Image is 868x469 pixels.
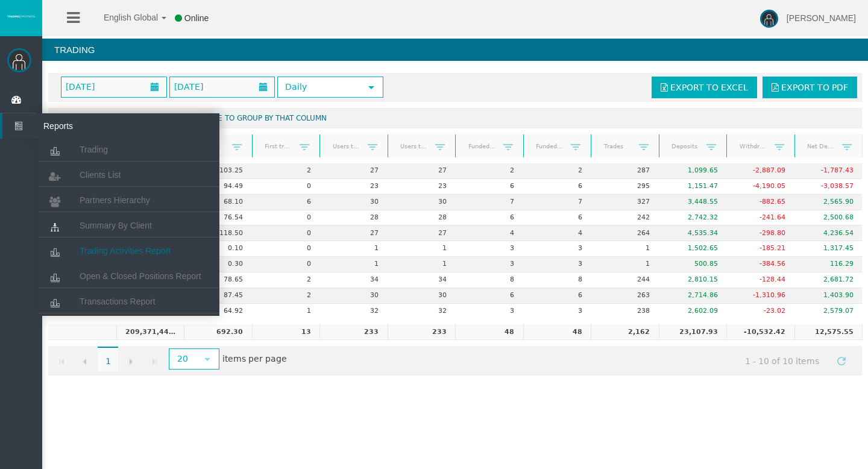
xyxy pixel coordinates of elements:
td: 0 [252,225,320,241]
td: 23,107.93 [659,324,727,340]
td: 4 [455,225,523,241]
td: 4 [523,225,591,241]
td: 2,162 [591,324,659,340]
td: 209,371,445.44 [116,324,184,340]
a: Net Deposits [800,138,842,154]
td: 6 [523,210,591,226]
td: 6 [455,179,523,195]
td: 2 [455,163,523,179]
td: 6 [523,288,591,304]
h4: Trading [42,39,868,61]
td: 8 [523,272,591,288]
td: 3 [455,257,523,272]
a: Withdrawals USD [732,138,774,154]
td: 3,448.55 [659,195,727,210]
td: 116.29 [794,257,863,272]
a: Go to the last page [143,350,165,371]
td: -128.44 [726,272,794,288]
td: 2 [252,163,320,179]
span: Export to PDF [781,83,848,92]
td: 2,681.72 [794,272,863,288]
td: 2,810.15 [659,272,727,288]
td: 0 [252,241,320,257]
td: 13 [252,324,320,340]
span: 1 - 10 of 10 items [734,350,831,372]
td: 1,099.65 [659,163,727,179]
td: 28 [319,210,388,226]
td: -298.80 [726,225,794,241]
td: -4,190.05 [726,179,794,195]
td: 27 [319,225,388,241]
td: 692.30 [184,324,252,340]
span: Export to Excel [670,83,748,92]
td: 0 [252,257,320,272]
a: First trade [257,138,300,154]
a: Go to the next page [120,350,142,371]
td: 1 [388,257,456,272]
td: 30 [319,195,388,210]
td: 263 [591,288,659,304]
td: 6 [252,195,320,210]
td: 23 [319,179,388,195]
a: Users traded [325,138,367,154]
span: Summary By Client [80,221,152,230]
td: 2,742.32 [659,210,727,226]
td: 4,236.54 [794,225,863,241]
td: 30 [388,195,456,210]
td: -10,532.42 [726,324,794,340]
span: Go to the first page [57,357,67,367]
td: 1 [319,241,388,257]
a: Open & Closed Positions Report [39,265,219,287]
td: 264 [591,225,659,241]
td: 1 [388,241,456,257]
td: 34 [388,272,456,288]
span: Go to the last page [149,357,159,367]
span: Reports [34,113,153,139]
td: 2 [252,272,320,288]
td: 6 [523,179,591,195]
a: Funded accouns(email) [529,138,571,154]
span: Go to the previous page [80,357,90,367]
td: 1 [591,241,659,257]
span: Open & Closed Positions Report [80,271,201,281]
td: 500.85 [659,257,727,272]
td: 3 [523,257,591,272]
a: Deposits [664,138,706,154]
a: Go to the first page [51,350,73,371]
span: select [203,354,212,364]
span: Daily [278,78,360,96]
td: 1 [252,304,320,319]
td: 27 [319,163,388,179]
td: 1,403.90 [794,288,863,304]
span: Online [184,13,209,23]
span: [PERSON_NAME] [787,13,856,23]
img: user-image [760,10,778,28]
td: 3 [523,304,591,319]
td: 2,602.09 [659,304,727,319]
td: 28 [388,210,456,226]
a: Export to Excel [652,77,757,98]
td: 1 [591,257,659,272]
td: 3 [455,241,523,257]
td: -384.56 [726,257,794,272]
td: -241.64 [726,210,794,226]
a: Transactions Report [39,291,219,312]
td: 244 [591,272,659,288]
td: 6 [455,288,523,304]
span: Clients List [80,170,121,180]
a: Export to PDF [763,77,857,98]
td: 2,500.68 [794,210,863,226]
td: 287 [591,163,659,179]
td: 1,317.45 [794,241,863,257]
a: Refresh [831,350,852,370]
a: Partners Hierarchy [39,189,219,211]
td: 34 [319,272,388,288]
span: Trading [80,145,108,154]
td: 7 [523,195,591,210]
td: 23 [388,179,456,195]
td: 1,502.65 [659,241,727,257]
td: 0 [252,210,320,226]
td: 233 [319,324,388,340]
span: items per page [166,350,287,370]
td: 32 [388,304,456,319]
